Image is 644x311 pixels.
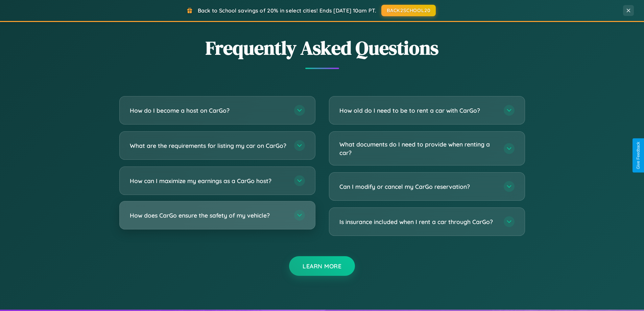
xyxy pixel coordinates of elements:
[339,218,497,226] h3: Is insurance included when I rent a car through CarGo?
[289,256,355,276] button: Learn More
[130,177,287,185] h3: How can I maximize my earnings as a CarGo host?
[198,7,376,14] span: Back to School savings of 20% in select cities! Ends [DATE] 10am PT.
[381,5,436,16] button: BACK2SCHOOL20
[130,106,287,115] h3: How do I become a host on CarGo?
[636,142,641,169] div: Give Feedback
[339,182,497,191] h3: Can I modify or cancel my CarGo reservation?
[130,141,287,150] h3: What are the requirements for listing my car on CarGo?
[339,106,497,115] h3: How old do I need to be to rent a car with CarGo?
[130,211,287,220] h3: How does CarGo ensure the safety of my vehicle?
[119,35,525,61] h2: Frequently Asked Questions
[339,140,497,157] h3: What documents do I need to provide when renting a car?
